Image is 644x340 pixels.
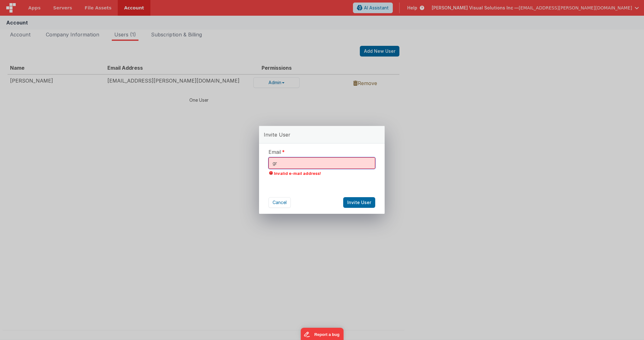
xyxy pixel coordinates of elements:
button: Cancel [268,197,291,208]
button: Invite User [343,197,375,208]
span: Email [268,148,281,156]
div: Invite User [264,131,380,138]
span: Invalid e-mail address! [268,170,375,176]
